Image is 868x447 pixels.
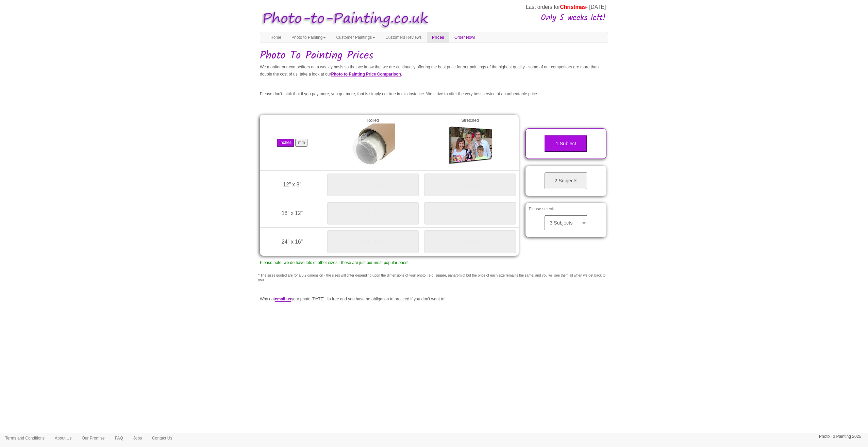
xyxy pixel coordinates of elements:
span: £174 [374,238,388,245]
a: Our Promise [77,433,110,443]
p: Photo To Painting 2025 [819,433,861,440]
span: £129 [374,181,388,188]
span: £224 [357,239,369,245]
span: + £40 [462,210,478,217]
a: Order Now! [449,32,480,43]
img: Rolled [351,123,395,168]
span: £179 [357,182,369,188]
a: Home [265,32,286,43]
span: + £45 [462,238,478,245]
a: Prices [427,32,449,43]
button: Inches [277,139,294,147]
a: Jobs [128,433,147,443]
a: Customer Paintings [331,32,380,43]
td: Stretched [421,115,518,170]
span: £199 [357,211,369,216]
p: Please don't think that if you pay more, you get more, that is simply not true in this instance. ... [260,90,608,98]
p: We monitor our competitors on a weekly basis so that we know that we are continually offering the... [260,64,608,78]
a: FAQ [110,433,128,443]
div: Please select: [525,203,607,237]
span: + £30 [462,181,478,188]
button: mm [295,139,307,147]
h1: Photo To Painting Prices [260,50,608,62]
a: Photo to Painting [286,32,331,43]
p: Please note, we do have lots of other sizes - these are just our most popular ones! [260,259,519,266]
h3: Only 5 weeks left! [432,14,606,22]
button: 1 Subject [545,135,587,152]
img: Photo to Painting [256,6,431,32]
span: 18" x 12" [282,210,303,216]
p: * The sizes quoted are for a 3:2 dimension - the sizes will differ depending upon the dimensions ... [258,273,610,283]
img: Gallery Wrap [448,123,492,168]
span: 12" x 8" [283,182,301,187]
span: £149 [374,210,388,217]
span: Christmas [560,4,586,10]
button: 2 Subjects [545,172,587,189]
a: Photo to Painting Price Comparison [331,72,401,77]
p: Why not your photo [DATE], its free and you have no obligation to proceed if you don't want to! [260,296,608,303]
span: 24" x 16" [282,239,303,245]
a: Customers Reviews [380,32,427,43]
span: Last orders for - [DATE] [526,4,606,10]
a: About Us [50,433,77,443]
a: email us [275,297,291,302]
td: Rolled [324,115,421,170]
a: Contact Us [147,433,177,443]
iframe: fb:like Facebook Social Plugin [414,363,454,372]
